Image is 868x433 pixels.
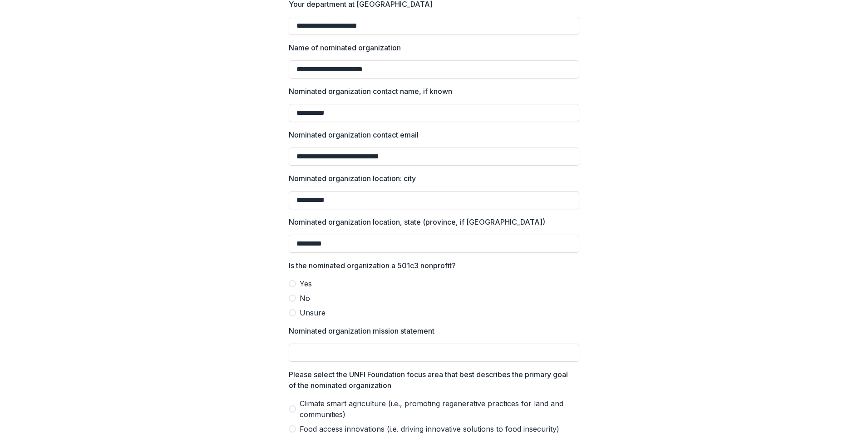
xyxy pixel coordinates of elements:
p: Nominated organization contact name, if known [289,86,452,97]
span: Unsure [300,307,325,318]
span: Yes [300,278,312,289]
p: Nominated organization location, state (province, if [GEOGRAPHIC_DATA]) [289,216,545,227]
p: Name of nominated organization [289,42,401,53]
p: Nominated organization contact email [289,129,419,140]
p: Is the nominated organization a 501c3 nonprofit? [289,260,456,271]
p: Nominated organization mission statement [289,325,434,336]
span: No [300,293,310,304]
p: Please select the UNFI Foundation focus area that best describes the primary goal of the nominate... [289,369,574,391]
p: Nominated organization location: city [289,173,416,184]
span: Climate smart agriculture (i.e., promoting regenerative practices for land and communities) [300,398,579,420]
